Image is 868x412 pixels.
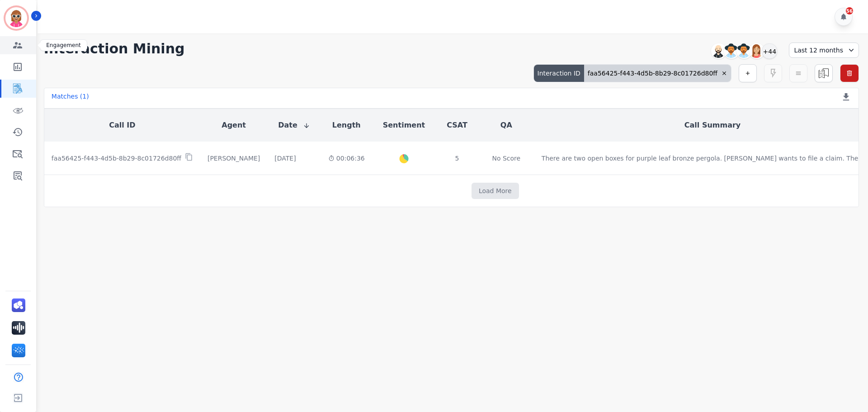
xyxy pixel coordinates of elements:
div: Matches ( 1 ) [52,92,89,104]
button: Length [332,120,361,131]
button: Call Summary [684,120,741,131]
div: 56 [846,7,853,14]
button: Load More [472,183,519,199]
button: Sentiment [383,120,425,131]
button: Date [278,120,310,131]
p: faa56425-f443-4d5b-8b29-8c01726d80ff [52,154,181,163]
div: +44 [762,43,777,59]
h1: Interaction Mining [44,41,185,57]
div: 5 [443,154,471,163]
div: Last 12 months [789,43,859,58]
img: Bordered avatar [5,7,27,29]
button: QA [500,120,512,131]
button: Agent [222,120,246,131]
div: [PERSON_NAME] [208,154,260,163]
div: faa56425-f443-4d5b-8b29-8c01726d80ff [584,65,731,82]
button: Call ID [109,120,135,131]
div: Interaction ID [534,65,584,82]
div: No Score [492,154,520,163]
button: CSAT [447,120,467,131]
div: 00:06:36 [328,154,365,163]
div: [DATE] [274,154,296,163]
